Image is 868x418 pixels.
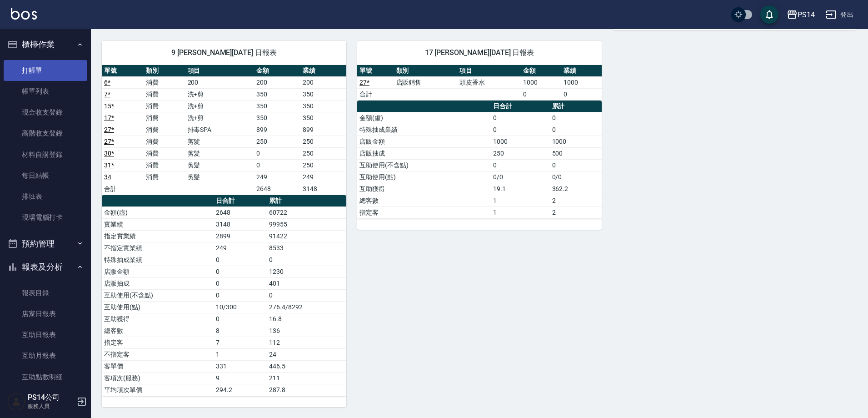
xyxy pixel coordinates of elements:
[267,360,346,372] td: 446.5
[550,206,602,218] td: 2
[550,124,602,136] td: 0
[267,277,346,289] td: 401
[357,88,394,100] td: 合計
[144,147,185,159] td: 消費
[4,60,87,81] a: 打帳單
[104,173,111,181] a: 34
[550,101,602,112] th: 累計
[102,183,144,195] td: 合計
[267,384,346,396] td: 287.8
[4,367,87,388] a: 互助點數明細
[102,360,214,372] td: 客單價
[357,195,491,206] td: 總客數
[102,230,214,242] td: 指定實業績
[102,313,214,325] td: 互助獲得
[144,171,185,183] td: 消費
[102,337,214,348] td: 指定客
[185,147,254,159] td: 剪髮
[300,76,346,88] td: 200
[144,112,185,124] td: 消費
[214,277,267,289] td: 0
[102,206,214,218] td: 金額(虛)
[214,337,267,348] td: 7
[28,402,74,410] p: 服務人員
[4,303,87,324] a: 店家日報表
[254,159,300,171] td: 0
[144,88,185,100] td: 消費
[4,81,87,102] a: 帳單列表
[760,5,778,24] button: save
[4,324,87,345] a: 互助日報表
[300,112,346,124] td: 350
[267,337,346,348] td: 112
[214,218,267,230] td: 3148
[185,88,254,100] td: 洗+剪
[4,282,87,303] a: 報表目錄
[144,100,185,112] td: 消費
[267,348,346,360] td: 24
[267,242,346,254] td: 8533
[102,384,214,396] td: 平均項次單價
[254,65,300,77] th: 金額
[491,101,550,112] th: 日合計
[550,112,602,124] td: 0
[102,277,214,289] td: 店販抽成
[254,136,300,147] td: 250
[4,123,87,144] a: 高階收支登錄
[300,124,346,136] td: 899
[4,232,87,256] button: 預約管理
[267,372,346,384] td: 211
[4,102,87,123] a: 現金收支登錄
[214,206,267,218] td: 2648
[357,65,602,101] table: a dense table
[214,266,267,277] td: 0
[102,218,214,230] td: 實業績
[357,112,491,124] td: 金額(虛)
[783,5,818,24] button: PS14
[144,159,185,171] td: 消費
[214,289,267,301] td: 0
[491,147,550,159] td: 250
[357,171,491,183] td: 互助使用(點)
[267,325,346,337] td: 136
[214,348,267,360] td: 1
[491,171,550,183] td: 0/0
[300,88,346,100] td: 350
[185,76,254,88] td: 200
[521,76,561,88] td: 1000
[185,171,254,183] td: 剪髮
[185,136,254,147] td: 剪髮
[102,325,214,337] td: 總客數
[357,159,491,171] td: 互助使用(不含點)
[102,195,346,396] table: a dense table
[214,384,267,396] td: 294.2
[214,230,267,242] td: 2899
[214,195,267,207] th: 日合計
[214,325,267,337] td: 8
[185,124,254,136] td: 排毒SPA
[550,159,602,171] td: 0
[214,360,267,372] td: 331
[254,100,300,112] td: 350
[4,207,87,228] a: 現場電腦打卡
[102,372,214,384] td: 客項次(服務)
[102,301,214,313] td: 互助使用(點)
[254,183,300,195] td: 2648
[357,183,491,195] td: 互助獲得
[254,88,300,100] td: 350
[267,230,346,242] td: 91422
[491,136,550,147] td: 1000
[491,195,550,206] td: 1
[267,289,346,301] td: 0
[4,186,87,207] a: 排班表
[267,301,346,313] td: 276.4/8292
[185,100,254,112] td: 洗+剪
[357,147,491,159] td: 店販抽成
[561,88,602,100] td: 0
[185,65,254,77] th: 項目
[102,289,214,301] td: 互助使用(不含點)
[300,136,346,147] td: 250
[300,147,346,159] td: 250
[214,313,267,325] td: 0
[550,171,602,183] td: 0/0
